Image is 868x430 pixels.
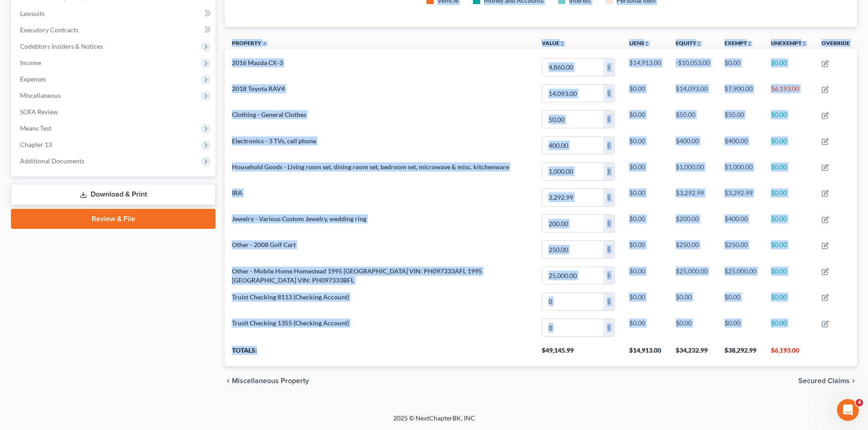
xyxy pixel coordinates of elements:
i: chevron_right [850,377,857,384]
td: $0.00 [764,54,814,80]
td: $0.00 [622,106,668,132]
input: 0.00 [542,215,603,232]
div: $ [603,241,614,258]
div: $ [603,111,614,128]
td: $0.00 [668,288,717,314]
td: $400.00 [717,132,764,158]
a: Unexemptunfold_more [771,40,807,46]
td: $25,000.00 [668,263,717,288]
button: Secured Claims chevron_right [798,377,857,384]
td: $0.00 [764,132,814,158]
iframe: Intercom live chat [837,399,859,421]
td: $0.00 [622,81,668,106]
td: $0.00 [622,184,668,210]
span: Household Goods - Living room set, dining room set, bedroom set, microwave & misc. kitchenware [232,163,509,171]
div: $ [603,85,614,102]
span: Means Test [20,124,51,132]
th: Override [814,34,857,55]
input: 0.00 [542,267,603,284]
a: Property expand_less [232,40,267,46]
span: Income [20,59,41,66]
div: $ [603,137,614,154]
td: $200.00 [668,210,717,236]
button: chevron_left Miscellaneous Property [225,377,309,384]
td: $25,000.00 [717,263,764,288]
td: $250.00 [717,237,764,263]
a: Download & Print [11,184,216,205]
span: Additional Documents [20,157,84,165]
td: $0.00 [717,314,764,340]
td: $0.00 [764,184,814,210]
td: $400.00 [668,132,717,158]
span: Trusit Checking 1355 (Checking Account) [232,319,349,327]
td: $0.00 [764,314,814,340]
td: $0.00 [622,314,668,340]
td: -$10,053.00 [668,54,717,80]
input: 0.00 [542,189,603,206]
span: Other - Mobile Home Homestead 1995 [GEOGRAPHIC_DATA] VIN: PH097333AFL 1995 [GEOGRAPHIC_DATA] VIN:... [232,267,482,284]
input: 0.00 [542,163,603,180]
span: Expenses [20,75,46,83]
td: $0.00 [717,288,764,314]
td: $50.00 [668,106,717,132]
span: Electronics - 3 TVs, cell phone [232,137,316,145]
td: $3,292.99 [668,184,717,210]
i: unfold_more [560,41,565,46]
div: $ [603,189,614,206]
td: $0.00 [622,237,668,263]
td: $250.00 [668,237,717,263]
input: 0.00 [542,85,603,102]
a: Equityunfold_more [676,40,702,46]
span: Chapter 13 [20,141,52,148]
td: $0.00 [668,314,717,340]
td: $0.00 [764,210,814,236]
div: $ [603,319,614,336]
i: unfold_more [801,41,807,46]
span: Executory Contracts [20,26,78,34]
span: Miscellaneous [20,91,61,99]
th: $49,145.99 [534,341,622,366]
th: $6,193.00 [764,341,814,366]
span: IRA [232,189,242,197]
input: 0.00 [542,111,603,128]
span: Secured Claims [798,377,850,384]
a: SOFA Review [13,104,216,120]
th: $34,232.99 [668,341,717,366]
input: 0.00 [542,241,603,258]
input: 0.00 [542,293,603,310]
span: 2016 Mazda CX-3 [232,59,283,66]
td: $0.00 [622,158,668,184]
td: $7,900.00 [717,81,764,106]
td: $400.00 [717,210,764,236]
i: expand_less [262,41,267,46]
span: 2018 Toyota RAV4 [232,85,285,92]
input: 0.00 [542,137,603,154]
td: $3,292.99 [717,184,764,210]
div: $ [603,59,614,76]
a: Executory Contracts [13,22,216,38]
th: $14,913.00 [622,341,668,366]
td: $0.00 [622,288,668,314]
th: $38,292.99 [717,341,764,366]
a: Liensunfold_more [629,40,650,46]
td: $0.00 [764,288,814,314]
td: $0.00 [764,106,814,132]
td: $1,000.00 [717,158,764,184]
div: $ [603,215,614,232]
a: Valueunfold_more [542,40,565,46]
td: $0.00 [622,263,668,288]
i: chevron_left [225,377,232,384]
span: Lawsuits [20,10,45,17]
i: unfold_more [696,41,702,46]
span: SOFA Review [20,108,58,116]
a: Review & File [11,209,216,229]
td: $0.00 [764,158,814,184]
a: Exemptunfold_more [724,40,752,46]
th: Totals: [225,341,534,366]
td: $1,000.00 [668,158,717,184]
i: unfold_more [747,41,752,46]
td: $14,913.00 [622,54,668,80]
div: 2025 © NextChapterBK, INC [175,414,694,430]
td: $0.00 [764,237,814,263]
td: $0.00 [764,263,814,288]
